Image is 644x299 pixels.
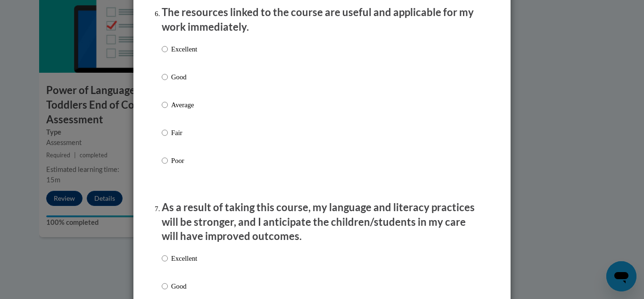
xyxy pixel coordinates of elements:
[171,44,197,54] p: Excellent
[162,200,482,244] p: As a result of taking this course, my language and literacy practices will be stronger, and I ant...
[162,5,482,34] p: The resources linked to the course are useful and applicable for my work immediately.
[162,128,168,138] input: Fair
[162,72,168,82] input: Good
[162,281,168,291] input: Good
[162,44,168,54] input: Excellent
[162,253,168,264] input: Excellent
[171,72,197,82] p: Good
[171,100,197,110] p: Average
[171,128,197,138] p: Fair
[171,281,197,291] p: Good
[171,155,197,166] p: Poor
[171,253,197,264] p: Excellent
[162,100,168,110] input: Average
[162,155,168,166] input: Poor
